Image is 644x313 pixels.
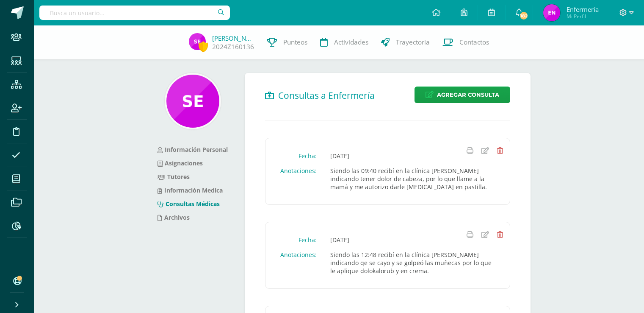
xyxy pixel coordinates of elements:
[278,89,375,101] span: Consultas a Enfermería
[212,34,254,42] a: [PERSON_NAME]
[158,186,223,194] a: Información Medica
[459,38,489,47] span: Contactos
[39,6,230,20] input: Busca un usuario...
[481,145,489,154] a: Editar
[158,173,190,181] a: Tutores
[166,75,219,128] img: c4d0e0dc4c1df8a5f6585ad59e3272f1.png
[375,25,436,59] a: Trayectoria
[158,200,220,208] a: Consultas Médicas
[519,11,528,20] span: 182
[158,213,190,221] a: Archivos
[330,152,349,160] span: [DATE]
[158,145,228,154] a: Información Personal
[567,5,599,14] span: Enfermería
[436,25,495,59] a: Contactos
[189,33,206,50] img: ac48144a0aa12ed5acb9140b4bac45ab.png
[274,247,323,278] td: Anotaciones:
[323,163,501,194] td: Siendo las 09:40 recibí en la clínica [PERSON_NAME] indicando tener dolor de cabeza, por lo que l...
[314,25,375,59] a: Actividades
[543,4,560,21] img: 9282fce470099ad46d32b14798152acb.png
[497,145,503,154] a: Eliminar
[274,163,323,194] td: Anotaciones:
[323,247,501,278] td: Siendo las 12:48 recibí en la clínica [PERSON_NAME] indicando qe se cayo y se golpeó las muñecas ...
[334,38,368,47] span: Actividades
[415,87,510,103] a: Agregar Consulta
[467,229,473,238] a: Imprimir
[481,229,489,238] a: Editar
[158,159,203,167] a: Asignaciones
[330,236,349,244] span: [DATE]
[274,232,323,247] td: Fecha:
[437,87,499,103] span: Agregar Consulta
[283,38,307,47] span: Punteos
[497,229,503,238] a: Eliminar
[396,38,430,47] span: Trayectoria
[274,148,323,163] td: Fecha:
[261,25,314,59] a: Punteos
[467,145,473,154] a: Imprimir
[212,42,254,51] a: 2024Z160136
[567,13,599,20] span: Mi Perfil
